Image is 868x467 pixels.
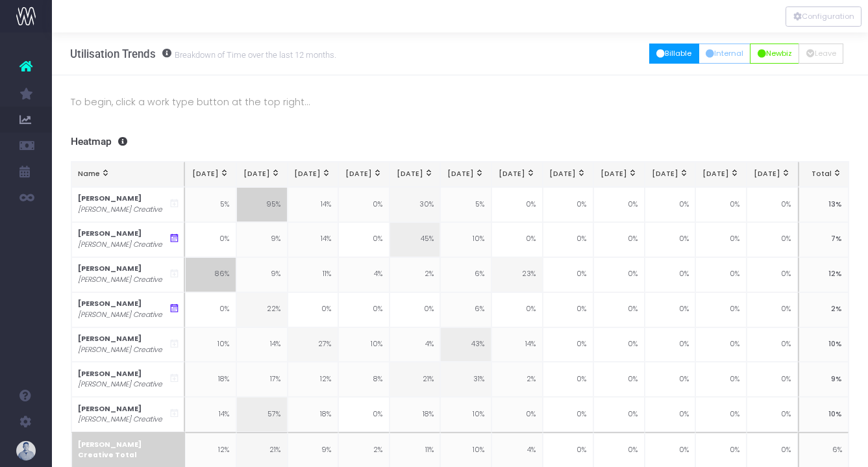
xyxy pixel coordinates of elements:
td: 14% [185,397,236,432]
th: Apr 25: activate to sort column ascending [236,162,288,187]
div: [DATE] [702,169,739,179]
div: [DATE] [243,169,280,179]
td: 14% [288,222,339,257]
td: 0% [695,362,747,397]
td: 0% [695,257,747,292]
td: 0% [593,222,645,257]
th: Nov 25: activate to sort column ascending [593,162,645,187]
th: Total: activate to sort column ascending [798,162,849,187]
td: 18% [390,397,441,432]
div: Total [805,169,841,179]
th: Jun 25: activate to sort column ascending [338,162,390,187]
p: To begin, click a work type button at the top right... [71,94,850,110]
td: 0% [645,362,696,397]
strong: [PERSON_NAME] [78,264,142,273]
td: 0% [695,222,747,257]
h3: Utilisation Trends [70,47,336,60]
td: 0% [543,257,594,292]
td: 0% [645,257,696,292]
td: 4% [338,257,390,292]
td: 5% [185,187,236,222]
td: 0% [645,292,696,327]
strong: [PERSON_NAME] [78,194,142,203]
td: 23% [491,257,543,292]
div: [DATE] [397,169,434,179]
th: Jan 26: activate to sort column ascending [695,162,747,187]
td: 10% [798,397,849,432]
img: images/default_profile_image.png [16,441,36,461]
h3: Heatmap [71,136,850,148]
td: 18% [288,397,339,432]
td: 0% [645,327,696,362]
td: 10% [185,327,236,362]
td: 0% [645,397,696,432]
th: Jul 25: activate to sort column ascending [390,162,441,187]
td: 4% [390,327,441,362]
td: 0% [695,292,747,327]
td: 0% [695,187,747,222]
th: Sep 25: activate to sort column ascending [491,162,543,187]
td: 86% [185,257,236,292]
th: Mar 25: activate to sort column ascending [185,162,236,187]
i: [PERSON_NAME] Creative [78,240,162,250]
div: [DATE] [192,169,229,179]
button: Newbiz [750,44,799,64]
td: 0% [593,187,645,222]
td: 2% [390,257,441,292]
td: 12% [798,257,849,292]
td: 14% [288,187,339,222]
div: [DATE] [499,169,536,179]
td: 0% [747,292,798,327]
td: 0% [747,222,798,257]
th: Dec 25: activate to sort column ascending [645,162,696,187]
td: 95% [236,187,288,222]
td: 8% [338,362,390,397]
td: 5% [440,187,491,222]
td: 14% [236,327,288,362]
td: 0% [747,362,798,397]
td: 0% [747,397,798,432]
td: 22% [236,292,288,327]
div: [DATE] [754,169,791,179]
td: 0% [593,327,645,362]
div: Name [78,169,177,179]
td: 0% [338,397,390,432]
td: 0% [593,257,645,292]
div: [DATE] [652,169,689,179]
td: 9% [236,257,288,292]
th: Oct 25: activate to sort column ascending [543,162,594,187]
td: 0% [747,187,798,222]
div: [DATE] [345,169,382,179]
td: 0% [288,292,339,327]
td: 30% [390,187,441,222]
td: 0% [695,397,747,432]
div: [DATE] [447,169,484,179]
td: 57% [236,397,288,432]
td: 0% [645,187,696,222]
td: 0% [491,222,543,257]
td: 10% [798,327,849,362]
i: [PERSON_NAME] Creative [78,345,162,355]
button: Leave [799,44,843,64]
i: [PERSON_NAME] Creative [78,379,162,390]
td: 0% [390,292,441,327]
td: 0% [491,397,543,432]
td: 0% [491,187,543,222]
strong: [PERSON_NAME] [78,369,142,379]
div: Vertical button group [786,6,862,27]
td: 2% [798,292,849,327]
div: [DATE] [294,169,331,179]
td: 0% [543,397,594,432]
i: [PERSON_NAME] Creative [78,275,162,285]
td: 0% [593,292,645,327]
button: Internal [699,44,751,64]
td: 9% [798,362,849,397]
td: 0% [543,362,594,397]
td: 0% [747,257,798,292]
td: 10% [440,222,491,257]
strong: [PERSON_NAME] [78,404,142,414]
td: 18% [185,362,236,397]
td: 7% [798,222,849,257]
td: 6% [440,257,491,292]
td: 10% [338,327,390,362]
